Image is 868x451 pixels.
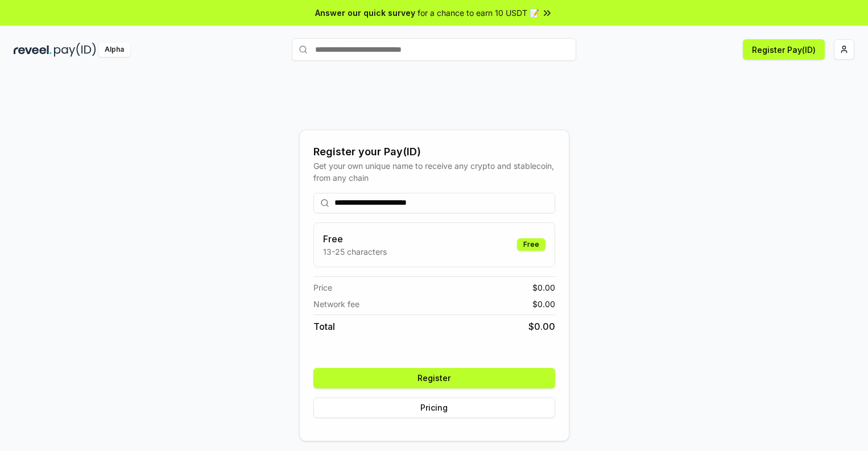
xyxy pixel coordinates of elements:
[313,398,555,418] button: Pricing
[315,7,415,19] span: Answer our quick survey
[528,320,555,333] span: $ 0.00
[418,7,539,19] span: for a chance to earn 10 USDT 📝
[743,39,825,60] button: Register Pay(ID)
[532,298,555,310] span: $ 0.00
[517,238,545,251] div: Free
[313,282,332,293] span: Price
[323,232,387,246] h3: Free
[313,160,555,184] div: Get your own unique name to receive any crypto and stablecoin, from any chain
[98,43,130,57] div: Alpha
[313,298,359,310] span: Network fee
[313,368,555,388] button: Register
[532,282,555,293] span: $ 0.00
[323,246,387,258] p: 13-25 characters
[54,43,96,57] img: pay_id
[14,43,52,57] img: reveel_dark
[313,144,555,160] div: Register your Pay(ID)
[313,320,335,333] span: Total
